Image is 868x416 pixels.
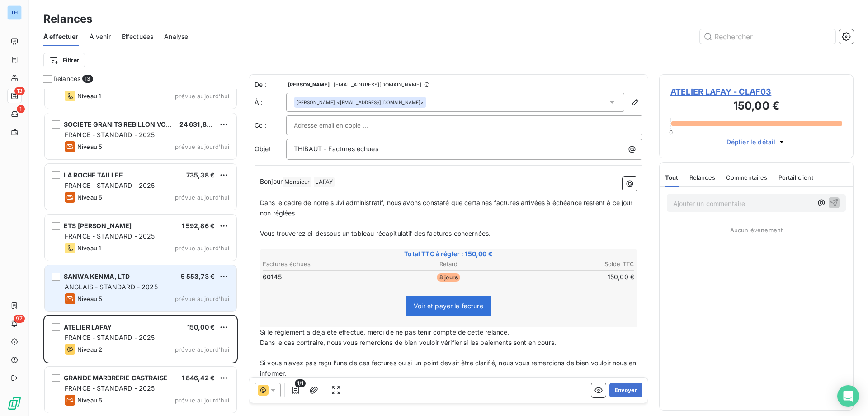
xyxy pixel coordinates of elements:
h3: Relances [43,11,92,27]
button: Déplier le détail [724,137,789,147]
span: Dans le cadre de notre suivi administratif, nous avons constaté que certaines factures arrivées à... [260,199,635,217]
span: Portail client [778,174,813,181]
span: LA ROCHE TAILLEE [64,171,123,179]
span: 1/1 [295,379,306,387]
span: prévue aujourd’hui [175,194,229,201]
span: Niveau 1 [77,244,101,252]
span: 13 [14,87,25,95]
span: 1 846,42 € [182,374,215,382]
span: 13 [82,75,93,83]
span: ANGLAIS - STANDARD - 2025 [65,283,158,291]
div: Open Intercom Messenger [837,385,859,407]
span: 97 [14,315,25,323]
span: 8 jours [437,273,460,282]
span: LAFAY [314,177,335,187]
span: 1 592,86 € [182,222,215,230]
img: Logo LeanPay [7,396,22,411]
span: prévue aujourd’hui [175,397,229,404]
span: FRANCE - STANDARD - 2025 [65,232,155,240]
span: 24 631,80 € [179,120,217,128]
span: ETS [PERSON_NAME] [64,222,132,230]
span: Niveau 5 [77,295,102,302]
th: Solde TTC [511,259,635,269]
td: 150,00 € [511,272,635,282]
span: 150,00 € [187,323,215,331]
a: 1 [7,107,21,121]
span: 1 [17,105,25,113]
span: FRANCE - STANDARD - 2025 [65,384,155,392]
span: Niveau 5 [77,194,102,201]
span: THIBAUT - Factures échues [294,145,378,153]
button: Filtrer [43,53,85,67]
span: Aucun évènement [730,226,783,234]
span: Objet : [255,145,275,153]
span: Niveau 2 [77,346,102,353]
a: 13 [7,89,21,103]
span: ATELIER LAFAY - CLAF03 [670,86,842,98]
div: grid [43,89,238,416]
span: Niveau 1 [77,92,101,100]
span: Relances [689,174,715,181]
label: Cc : [255,121,286,130]
span: Monsieur [283,177,311,187]
input: Adresse email en copie ... [294,119,391,132]
span: prévue aujourd’hui [175,346,229,353]
span: Total TTC à régler : 150,00 € [261,249,636,258]
span: ATELIER LAFAY [64,323,112,331]
span: 0 [669,129,673,136]
button: Envoyer [609,383,642,397]
span: Vous trouverez ci-dessous un tableau récapitulatif des factures concernées. [260,230,491,237]
span: SOCIETE GRANITS REBILLON VOIRIE [64,120,178,128]
label: À : [255,98,286,107]
div: <[EMAIL_ADDRESS][DOMAIN_NAME]> [297,99,424,105]
span: prévue aujourd’hui [175,295,229,302]
span: À effectuer [43,32,79,41]
h3: 150,00 € [670,98,842,116]
span: 735,38 € [186,171,215,179]
span: GRANDE MARBRERIE CASTRAISE [64,374,168,382]
span: FRANCE - STANDARD - 2025 [65,131,155,139]
span: FRANCE - STANDARD - 2025 [65,182,155,189]
span: [PERSON_NAME] [297,99,335,105]
span: - [EMAIL_ADDRESS][DOMAIN_NAME] [331,82,421,87]
span: De : [255,80,286,89]
span: 5 553,73 € [181,273,215,280]
th: Retard [387,259,510,269]
span: Niveau 5 [77,143,102,150]
span: Niveau 5 [77,397,102,404]
span: Dans le cas contraire, nous vous remercions de bien vouloir vérifier si les paiements sont en cours. [260,339,556,346]
span: prévue aujourd’hui [175,244,229,252]
span: Commentaires [726,174,768,181]
span: Tout [665,174,679,181]
span: Bonjour [260,177,283,185]
span: 60145 [263,273,282,282]
span: Effectuées [122,32,154,41]
span: Si le règlement a déjà été effectué, merci de ne pas tenir compte de cette relance. [260,328,509,336]
div: TH [7,5,22,20]
span: À venir [90,32,111,41]
span: Relances [53,74,80,83]
span: prévue aujourd’hui [175,143,229,150]
span: prévue aujourd’hui [175,92,229,100]
input: Rechercher [700,29,835,44]
span: SANWA KENMA, LTD [64,273,130,280]
span: Si vous n’avez pas reçu l’une de ces factures ou si un point devait être clarifié, nous vous reme... [260,359,638,377]
span: [PERSON_NAME] [288,82,330,87]
span: Déplier le détail [726,137,776,147]
span: Analyse [164,32,188,41]
span: FRANCE - STANDARD - 2025 [65,334,155,341]
th: Factures échues [262,259,386,269]
span: Voir et payer la facture [414,302,483,310]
